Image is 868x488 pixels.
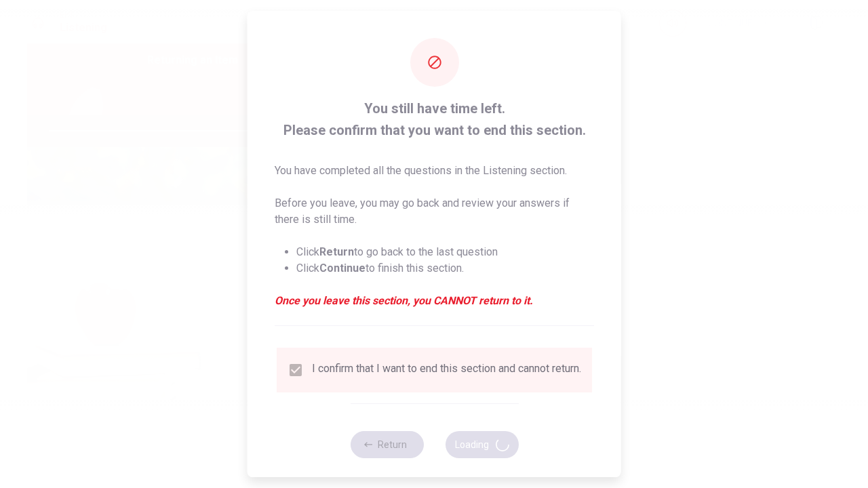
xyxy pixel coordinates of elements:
p: You have completed all the questions in the Listening section. [275,163,594,179]
button: Loading [445,431,518,458]
span: You still have time left. Please confirm that you want to end this section. [275,98,594,141]
button: Return [350,431,423,458]
li: Click to finish this section. [296,260,594,277]
li: Click to go back to the last question [296,244,594,260]
strong: Return [319,245,354,258]
strong: Continue [319,262,366,274]
div: I confirm that I want to end this section and cannot return. [312,362,581,378]
em: Once you leave this section, you CANNOT return to it. [275,293,594,309]
p: Before you leave, you may go back and review your answers if there is still time. [275,195,594,228]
